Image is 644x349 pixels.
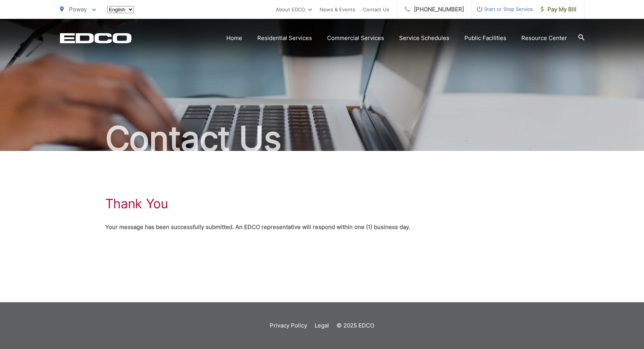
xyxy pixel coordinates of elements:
h2: Contact Us [60,120,584,158]
span: Poway [69,6,87,13]
a: About EDCO [276,5,312,14]
a: News & Events [320,5,355,14]
a: EDCD logo. Return to the homepage. [60,33,132,43]
a: Residential Services [257,34,312,43]
span: Pay My Bill [541,5,576,14]
a: Public Facilities [464,34,506,43]
a: Privacy Policy [270,321,307,330]
p: © 2025 EDCO [337,321,374,330]
a: Contact Us [363,5,389,14]
select: Select a language [107,6,134,13]
h1: Thank You [105,196,168,211]
strong: Your message has been successfully submitted. An EDCO representative will respond within one (1) ... [105,223,410,231]
a: Commercial Services [327,34,384,43]
a: Home [226,34,242,43]
a: Resource Center [521,34,567,43]
a: Legal [315,321,329,330]
a: Service Schedules [399,34,449,43]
